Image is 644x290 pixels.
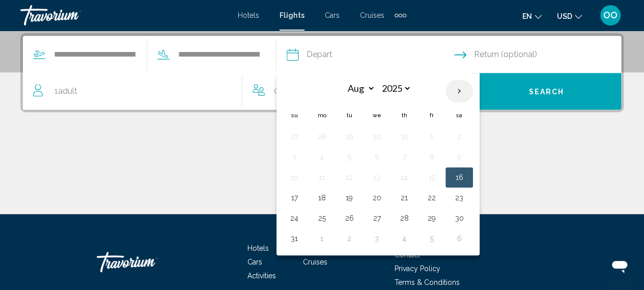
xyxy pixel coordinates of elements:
button: Day 4 [314,150,330,164]
button: Day 21 [396,191,412,205]
button: Day 1 [314,231,330,246]
a: Travorium [20,5,228,25]
span: Search [528,88,564,96]
a: Cruises [303,258,327,266]
button: Day 27 [369,211,385,225]
a: Hotels [247,244,269,252]
button: Day 11 [314,170,330,184]
a: Activities [247,272,276,280]
button: Day 13 [369,170,385,184]
button: Next month [445,80,473,103]
a: Hotels [238,11,259,19]
button: Day 30 [369,129,385,144]
button: Return date [454,36,622,73]
button: Day 30 [451,211,467,225]
span: USD [557,12,572,20]
select: Select month [342,80,375,97]
button: Day 14 [396,170,412,184]
a: Privacy Policy [395,265,440,273]
span: Return (optional) [474,47,537,62]
button: Day 20 [369,191,385,205]
button: Day 28 [314,129,330,144]
button: Day 25 [314,211,330,225]
iframe: Button to launch messaging window [603,249,636,282]
button: Day 16 [451,170,467,184]
button: Day 6 [451,231,467,246]
button: Day 12 [341,170,357,184]
button: Day 18 [314,191,330,205]
button: Day 22 [424,191,440,205]
button: Depart date [287,36,454,73]
button: Day 27 [286,129,302,144]
a: Cruises [360,11,384,19]
div: Search widget [23,36,621,110]
button: Day 15 [424,170,440,184]
button: Day 10 [286,170,302,184]
button: Search [471,73,621,110]
a: Travorium [97,247,199,277]
button: Day 17 [286,191,302,205]
button: Day 9 [451,150,467,164]
button: Day 19 [341,191,357,205]
span: OO [603,10,618,20]
button: Day 7 [396,150,412,164]
a: Cars [325,11,340,19]
button: Day 31 [286,231,302,246]
button: Day 26 [341,211,357,225]
span: Adult [58,86,77,96]
button: User Menu [597,5,624,26]
button: Day 28 [396,211,412,225]
button: Day 2 [341,231,357,246]
button: Day 8 [424,150,440,164]
button: Day 3 [286,150,302,164]
button: Day 24 [286,211,302,225]
button: Change language [522,9,542,23]
button: Day 4 [396,231,412,246]
span: en [522,12,532,20]
a: Terms & Conditions [395,278,460,286]
button: Day 1 [424,129,440,144]
select: Select year [378,80,411,97]
button: Travelers: 1 adult, 0 children [23,73,471,110]
button: Day 6 [369,150,385,164]
button: Extra navigation items [395,7,406,23]
button: Day 2 [451,129,467,144]
span: 1 [54,84,77,98]
button: Day 29 [341,129,357,144]
button: Day 5 [341,150,357,164]
button: Day 31 [396,129,412,144]
a: Cars [247,258,262,266]
button: Change currency [557,9,582,23]
button: Day 5 [424,231,440,246]
button: Day 23 [451,191,467,205]
button: Day 29 [424,211,440,225]
span: 0 [274,84,309,98]
a: Flights [279,11,304,19]
button: Day 3 [369,231,385,246]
